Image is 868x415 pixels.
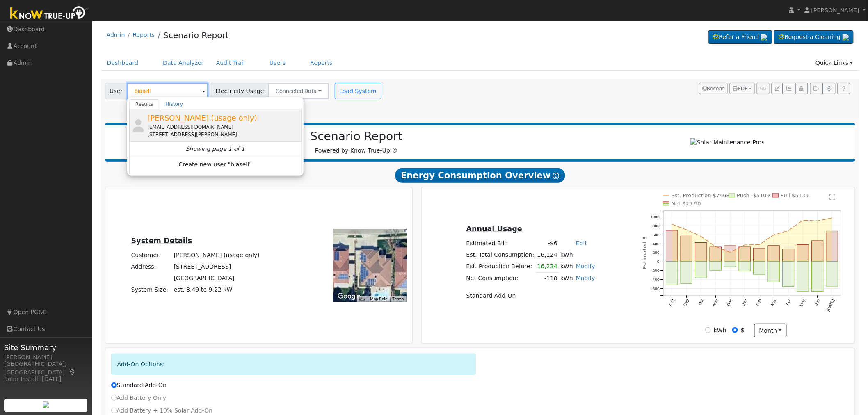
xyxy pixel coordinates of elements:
rect: onclick="" [710,262,721,271]
rect: onclick="" [666,262,678,285]
span: User [105,83,128,99]
label: Add Battery + 10% Solar Add-On [111,406,213,415]
a: Dashboard [101,55,145,71]
a: Refer a Friend [708,30,772,44]
rect: onclick="" [724,246,736,262]
a: Results [129,99,160,109]
td: kWh [559,249,597,261]
circle: onclick="" [685,228,688,232]
rect: onclick="" [812,241,823,262]
button: Export Interval Data [810,83,823,94]
a: Reports [132,32,155,38]
span: Electricity Usage [211,83,269,99]
rect: onclick="" [812,262,823,292]
text: Sep [683,299,690,307]
span: PDF [733,86,748,91]
a: Users [263,55,292,71]
img: retrieve [843,34,849,41]
rect: onclick="" [695,262,707,278]
td: Est. Total Consumption: [465,249,536,261]
img: retrieve [43,401,49,408]
label: $ [741,326,745,335]
u: Annual Usage [466,225,522,233]
text: 400 [653,242,660,246]
text: Jun [814,299,821,306]
a: Help Link [838,83,850,94]
label: Add Battery Only [111,394,167,402]
a: History [159,99,189,109]
td: Address: [130,261,172,272]
td: System Size [172,284,261,296]
text: Push -$5109 [737,192,770,198]
button: Settings [823,83,836,94]
td: kWh [559,261,575,273]
text: -600 [651,286,660,291]
td: 16,124 [536,249,559,261]
a: Audit Trail [210,55,251,71]
text: Net $29.90 [672,201,701,207]
text: Estimated $ [642,237,648,270]
td: System Size: [130,284,172,296]
circle: onclick="" [729,251,732,254]
button: Multi-Series Graph [783,83,795,94]
rect: onclick="" [783,262,794,287]
text: Nov [712,299,719,307]
rect: onclick="" [827,262,838,287]
text: Apr [785,298,792,306]
rect: onclick="" [768,262,780,282]
rect: onclick="" [797,245,809,262]
button: Keyboard shortcuts [359,296,365,302]
a: Admin [107,32,125,38]
circle: onclick="" [758,243,761,246]
a: Map [69,369,76,376]
rect: onclick="" [681,236,692,262]
text: Jan [741,299,748,306]
img: Solar Maintenance Pros [690,138,765,147]
label: Standard Add-On [111,381,167,390]
circle: onclick="" [714,245,717,249]
td: Standard Add-On [465,290,596,301]
td: [PERSON_NAME] (usage only) [172,249,261,261]
td: Customer: [130,249,172,261]
span: [PERSON_NAME] (usage only) [147,114,257,122]
td: 16,234 [536,261,559,273]
td: kWh [559,273,575,285]
button: Edit User [772,83,783,94]
text: -400 [651,277,660,282]
input: kWh [705,327,711,333]
input: Add Battery Only [111,395,117,401]
rect: onclick="" [768,246,780,262]
circle: onclick="" [802,219,805,222]
text: Aug [668,299,675,307]
i: Show Help [553,173,560,179]
a: Data Analyzer [157,55,210,71]
td: -110 [536,273,559,285]
text: Mar [770,298,778,307]
label: kWh [714,326,726,335]
a: Quick Links [809,55,859,71]
text: Feb [756,299,763,307]
button: month [754,324,787,337]
circle: onclick="" [772,233,776,237]
text: 1000 [650,214,660,219]
td: Estimated Bill: [465,238,536,249]
circle: onclick="" [816,219,819,223]
div: [EMAIL_ADDRESS][DOMAIN_NAME] [147,123,299,131]
button: Connected Data [268,83,329,99]
i: Showing page 1 of 1 [186,145,245,153]
rect: onclick="" [827,231,838,262]
button: Load System [335,83,381,99]
rect: onclick="" [739,247,751,262]
td: -$6 [536,238,559,249]
text: Pull $5139 [781,192,809,198]
input: Standard Add-On [111,382,117,388]
input: $ [732,327,738,333]
div: [GEOGRAPHIC_DATA], [GEOGRAPHIC_DATA] [4,360,88,377]
rect: onclick="" [754,262,765,275]
td: [GEOGRAPHIC_DATA] [172,273,261,284]
img: Know True-Up [6,5,92,23]
text: Oct [697,299,704,306]
td: Est. Production Before: [465,261,536,273]
div: Powered by Know True-Up ® [109,130,604,155]
circle: onclick="" [699,235,703,238]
